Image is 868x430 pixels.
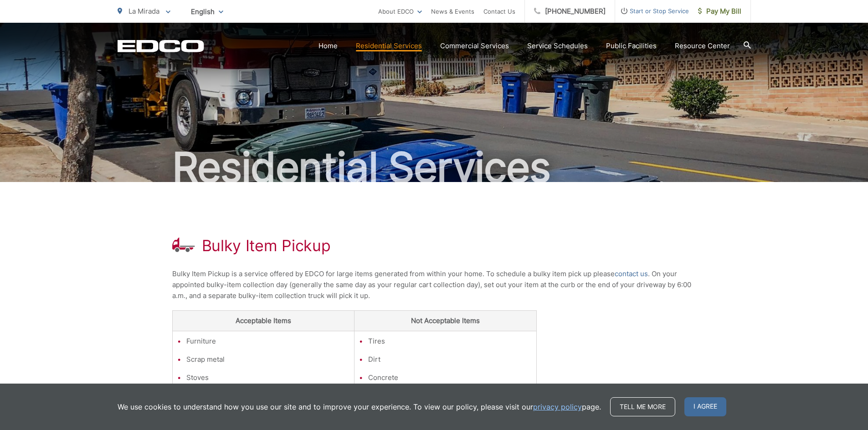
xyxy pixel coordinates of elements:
[128,7,159,15] span: La Mirada
[610,397,675,416] a: Tell me more
[172,268,696,301] p: Bulky Item Pickup is a service offered by EDCO for large items generated from within your home. T...
[318,40,338,51] a: Home
[675,40,730,51] a: Resource Center
[533,401,582,412] a: privacy policy
[368,354,532,365] li: Dirt
[431,6,474,17] a: News & Events
[186,336,350,347] li: Furniture
[118,401,601,412] p: We use cookies to understand how you use our site and to improve your experience. To view our pol...
[118,40,204,52] a: EDCD logo. Return to the homepage.
[684,397,726,416] span: I agree
[615,268,648,279] a: contact us
[186,372,350,383] li: Stoves
[440,40,509,51] a: Commercial Services
[368,372,532,383] li: Concrete
[202,237,331,255] h1: Bulky Item Pickup
[368,336,532,347] li: Tires
[184,4,230,20] span: English
[527,40,588,51] a: Service Schedules
[411,316,480,325] strong: Not Acceptable Items
[378,6,422,17] a: About EDCO
[698,6,741,17] span: Pay My Bill
[118,145,751,190] h2: Residential Services
[186,354,350,365] li: Scrap metal
[356,40,422,51] a: Residential Services
[606,40,657,51] a: Public Facilities
[236,316,291,325] strong: Acceptable Items
[483,6,515,17] a: Contact Us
